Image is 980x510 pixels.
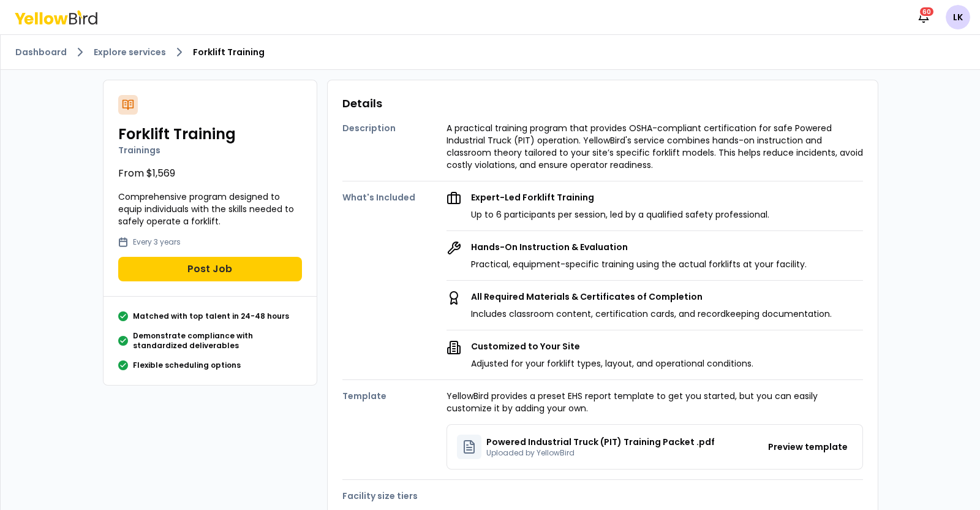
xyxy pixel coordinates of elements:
[471,208,769,221] p: Up to 6 participants per session, led by a qualified safety professional.
[15,45,965,59] nav: breadcrumb
[471,241,807,253] p: Hands-On Instruction & Evaluation
[94,46,166,58] a: Explore services
[342,191,447,204] h4: What's Included
[193,46,265,58] span: Forklift Training
[486,436,715,448] p: Powered Industrial Truck (PIT) Training Packet .pdf
[447,390,863,414] p: YellowBird provides a preset EHS report template to get you started, but you can easily customize...
[763,437,853,457] button: Preview template
[342,390,447,402] h4: Template
[919,6,935,17] div: 60
[342,122,447,134] h4: Description
[342,95,863,112] h3: Details
[471,340,753,352] p: Customized to Your Site
[133,331,302,351] p: Demonstrate compliance with standardized deliverables
[133,311,289,321] p: Matched with top talent in 24-48 hours
[471,357,753,370] p: Adjusted for your forklift types, layout, and operational conditions.
[471,291,832,303] p: All Required Materials & Certificates of Completion
[447,122,863,171] p: A practical training program that provides OSHA-compliant certification for safe Powered Industri...
[471,308,832,320] p: Includes classroom content, certification cards, and recordkeeping documentation.
[118,191,302,227] p: Comprehensive program designed to equip individuals with the skills needed to safely operate a fo...
[911,5,936,29] button: 60
[471,258,807,270] p: Practical, equipment-specific training using the actual forklifts at your facility.
[118,124,302,144] h2: Forklift Training
[118,166,302,181] p: From $1,569
[342,490,447,502] h4: Facility size tiers
[133,360,241,370] p: Flexible scheduling options
[946,5,970,29] span: LK
[471,191,769,204] p: Expert-Led Forklift Training
[118,144,302,156] p: Trainings
[486,448,715,458] p: Uploaded by YellowBird
[118,257,302,281] button: Post Job
[15,46,67,58] a: Dashboard
[133,237,181,247] p: Every 3 years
